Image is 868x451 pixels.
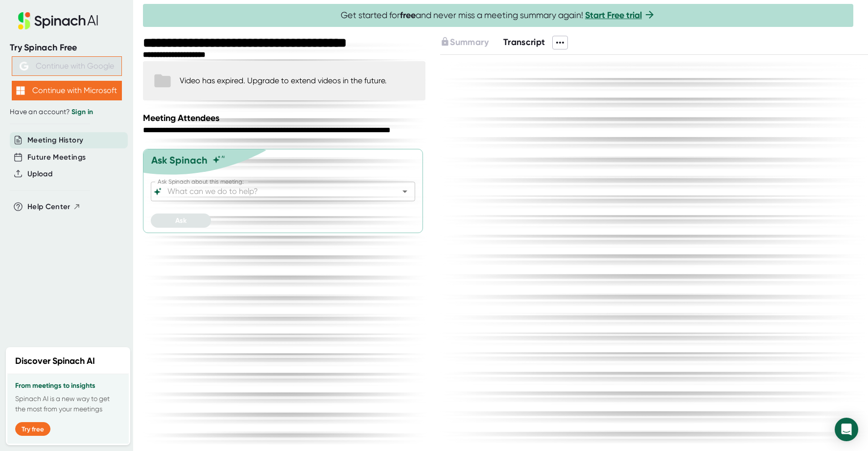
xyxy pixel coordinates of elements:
button: Summary [440,36,488,49]
h3: From meetings to insights [15,382,121,390]
span: Transcript [503,37,545,47]
input: What can we do to help? [165,185,383,198]
span: Help Center [27,201,70,213]
button: Continue with Google [12,56,122,76]
div: Video has expired. Upgrade to extend videos in the future. [180,76,387,85]
span: Get started for and never miss a meeting summary again! [341,10,656,21]
button: Try free [15,422,50,436]
a: Sign in [71,108,93,116]
button: Help Center [27,201,81,213]
div: Have an account? [10,108,123,117]
a: Start Free trial [585,10,642,21]
p: Spinach AI is a new way to get the most from your meetings [15,394,121,414]
div: Try Spinach Free [10,42,123,53]
button: Transcript [503,36,545,49]
button: Future Meetings [27,152,86,163]
button: Ask [151,214,211,228]
button: Upload [27,168,52,180]
span: Ask [175,216,187,225]
div: Meeting Attendees [143,113,428,123]
div: Upgrade to access [440,36,503,49]
div: Ask Spinach [151,154,208,166]
span: Summary [450,37,488,47]
h2: Discover Spinach AI [15,355,95,368]
button: Meeting History [27,135,83,146]
div: Open Intercom Messenger [835,418,858,441]
button: Continue with Microsoft [12,81,122,100]
button: Open [398,185,412,198]
img: Aehbyd4JwY73AAAAAElFTkSuQmCC [20,62,28,71]
b: free [400,10,416,21]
